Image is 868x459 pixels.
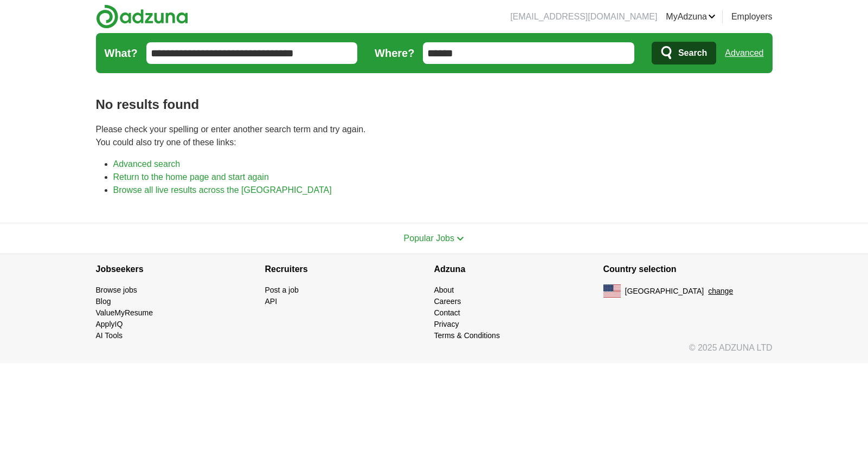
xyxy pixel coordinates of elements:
span: Search [678,42,707,64]
a: Browse jobs [96,286,137,294]
span: [GEOGRAPHIC_DATA] [625,286,704,297]
div: © 2025 ADZUNA LTD [87,341,781,363]
img: US flag [603,285,621,298]
a: AI Tools [96,331,123,340]
a: Post a job [265,286,299,294]
a: ApplyIQ [96,320,123,328]
a: About [434,286,454,294]
a: Advanced search [113,159,181,169]
span: Popular Jobs [404,234,454,243]
img: toggle icon [456,236,464,241]
button: change [708,286,733,297]
a: Blog [96,297,111,306]
label: What? [105,45,138,61]
h4: Country selection [603,254,773,285]
a: Browse all live results across the [GEOGRAPHIC_DATA] [113,185,332,195]
li: [EMAIL_ADDRESS][DOMAIN_NAME] [510,10,657,23]
a: MyAdzuna [666,10,716,23]
a: ValueMyResume [96,308,153,317]
button: Search [652,42,716,64]
img: Adzuna logo [96,4,188,29]
a: Advanced [725,42,763,64]
a: Privacy [434,320,459,328]
a: API [265,297,278,306]
p: Please check your spelling or enter another search term and try again. You could also try one of ... [96,123,773,149]
a: Return to the home page and start again [113,172,269,182]
a: Careers [434,297,461,306]
a: Terms & Conditions [434,331,500,340]
a: Employers [731,10,773,23]
a: Contact [434,308,460,317]
label: Where? [375,45,414,61]
h1: No results found [96,95,773,114]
